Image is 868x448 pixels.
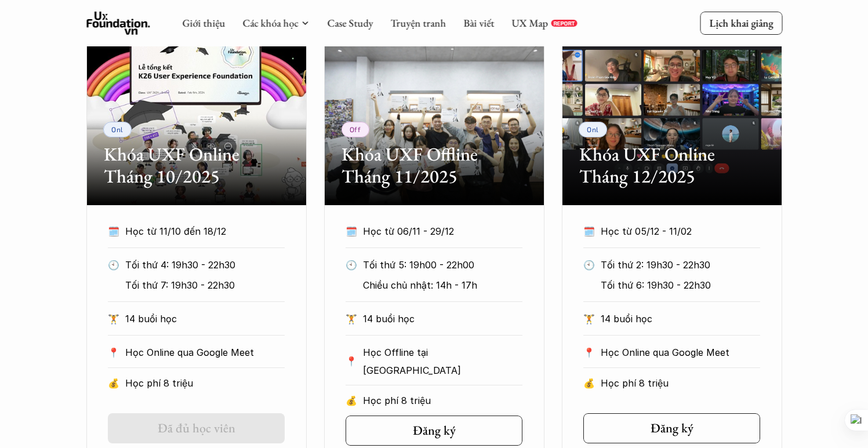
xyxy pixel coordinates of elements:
p: Tối thứ 5: 19h00 - 22h00 [363,256,522,274]
a: Lịch khai giảng [700,12,782,34]
a: Truyện tranh [390,16,446,30]
p: Chiều chủ nhật: 14h - 17h [363,276,522,294]
h2: Khóa UXF Offline Tháng 11/2025 [342,143,527,188]
a: Các khóa học [242,16,298,30]
a: REPORT [551,20,577,27]
p: 14 buổi học [601,310,760,327]
p: 🕙 [346,256,357,274]
p: 14 buổi học [125,310,285,327]
p: Onl [587,125,599,133]
p: 🕙 [108,256,119,274]
p: 🏋️ [346,310,357,327]
h2: Khóa UXF Online Tháng 10/2025 [104,143,289,188]
p: Tối thứ 4: 19h30 - 22h30 [125,256,285,274]
p: Tối thứ 6: 19h30 - 22h30 [601,276,760,294]
h5: Đăng ký [413,423,456,438]
a: Bài viết [463,16,494,30]
p: Học từ 11/10 đến 18/12 [125,223,263,240]
a: Giới thiệu [182,16,225,30]
p: 📍 [108,347,119,358]
p: 🏋️ [583,310,595,327]
a: Đăng ký [583,413,760,443]
h5: Đăng ký [651,421,693,436]
p: Học từ 05/12 - 11/02 [601,223,739,240]
p: 🗓️ [108,223,119,240]
p: Học phí 8 triệu [601,374,760,392]
p: Off [350,125,361,133]
h5: Đã đủ học viên [158,421,235,436]
p: Lịch khai giảng [709,16,773,30]
p: 📍 [346,356,357,367]
p: Tối thứ 7: 19h30 - 22h30 [125,276,285,294]
a: UX Map [511,16,548,30]
p: REPORT [553,20,575,27]
p: Học từ 06/11 - 29/12 [363,223,501,240]
p: 🗓️ [583,223,595,240]
p: 💰 [108,374,119,392]
p: 🏋️ [108,310,119,327]
p: Học phí 8 triệu [125,374,285,392]
a: Case Study [327,16,373,30]
p: 💰 [583,374,595,392]
a: Đăng ký [346,416,522,446]
h2: Khóa UXF Online Tháng 12/2025 [579,143,765,188]
p: Học phí 8 triệu [363,392,522,409]
p: 🗓️ [346,223,357,240]
p: Onl [111,125,124,133]
p: Học Online qua Google Meet [125,344,285,361]
p: Tối thứ 2: 19h30 - 22h30 [601,256,760,274]
p: 14 buổi học [363,310,522,327]
p: 📍 [583,347,595,358]
p: Học Online qua Google Meet [601,344,760,361]
p: 💰 [346,392,357,409]
p: 🕙 [583,256,595,274]
p: Học Offline tại [GEOGRAPHIC_DATA] [363,344,522,379]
